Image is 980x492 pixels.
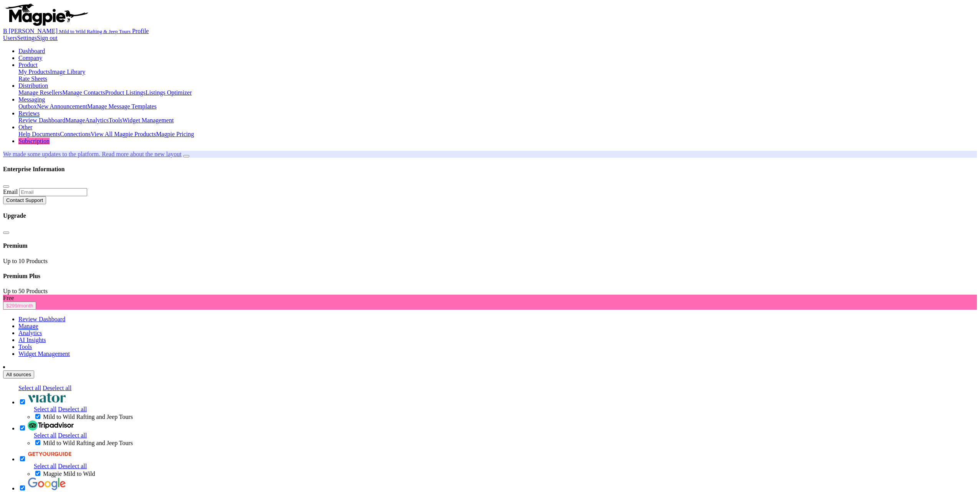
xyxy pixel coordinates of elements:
a: Analytics [18,330,42,336]
button: Close [3,232,9,234]
small: Mild to Wild Rafting & Jeep Tours [59,28,131,34]
a: Select all [18,385,41,391]
a: Tools [109,117,122,123]
a: Manage [65,117,85,123]
button: All sources [3,370,34,379]
a: Subscription [18,138,50,144]
a: Listings Optimizer [146,89,192,96]
a: Other [18,124,32,130]
img: get_your_guide-5a6366678479520ec94e3f9d2b9f304b.svg [28,447,72,461]
div: Up to 50 Products [3,288,977,295]
div: Free [3,295,977,302]
a: Widget Management [122,117,174,123]
h4: Premium [3,242,977,249]
a: Magpie Pricing [156,131,194,137]
a: AI Insights [18,337,46,343]
a: My Products [18,68,50,75]
a: Messaging [18,96,45,103]
a: Settings [17,35,37,41]
a: Tools [18,344,32,350]
a: View All Magpie Products [91,131,156,137]
a: Dashboard [18,48,45,54]
a: Select all [34,432,56,439]
a: Company [18,55,42,61]
div: Up to 10 Products [3,258,977,265]
a: Help Documents [18,131,60,137]
label: Magpie Mild to Wild [43,470,95,477]
h4: Enterprise Information [3,166,977,173]
a: Manage [18,323,38,330]
img: google-96de159c2084212d3cdd3c2fb262314c.svg [28,477,66,490]
a: Analytics [85,117,109,123]
a: Manage Contacts [62,89,105,96]
a: Profile [132,28,149,34]
h4: Upgrade [3,212,977,219]
a: New Announcement [37,103,87,110]
a: Review Dashboard [18,316,65,322]
a: Select all [34,463,56,469]
a: Widget Management [18,350,70,357]
a: Sign out [37,35,58,41]
a: Deselect all [43,385,71,391]
a: Product [18,62,38,68]
a: Product Listings [105,89,146,96]
a: Reviews [18,110,40,117]
a: Select all [34,406,56,412]
img: logo-ab69f6fb50320c5b225c76a69d11143b.png [3,3,89,26]
img: viator-e2bf771eb72f7a6029a5edfbb081213a.svg [28,392,66,404]
span: [PERSON_NAME] [9,28,58,34]
img: tripadvisor_background-ebb97188f8c6c657a79ad20e0caa6051.svg [28,420,74,430]
a: B [PERSON_NAME] Mild to Wild Rafting & Jeep Tours [3,28,132,34]
input: Email [19,188,87,196]
button: Contact Support [3,196,46,204]
label: Email [3,188,18,195]
span: B [3,28,7,34]
a: Image Library [50,68,85,75]
a: Distribution [18,82,48,89]
button: Close [3,185,9,188]
a: Rate Sheets [18,75,47,82]
a: Connections [60,131,91,137]
a: Deselect all [58,432,87,439]
a: Manage Resellers [18,89,62,96]
a: Users [3,35,17,41]
h4: Premium Plus [3,273,977,280]
button: Close announcement [183,155,189,157]
a: Review Dashboard [18,117,65,123]
a: Deselect all [58,463,87,469]
a: We made some updates to the platform. Read more about the new layout [3,151,182,157]
a: Outbox [18,103,37,110]
button: $299/month [3,302,36,310]
label: Mild to Wild Rafting and Jeep Tours [43,414,133,420]
a: Manage Message Templates [87,103,157,110]
label: Mild to Wild Rafting and Jeep Tours [43,440,133,446]
a: Deselect all [58,406,87,412]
